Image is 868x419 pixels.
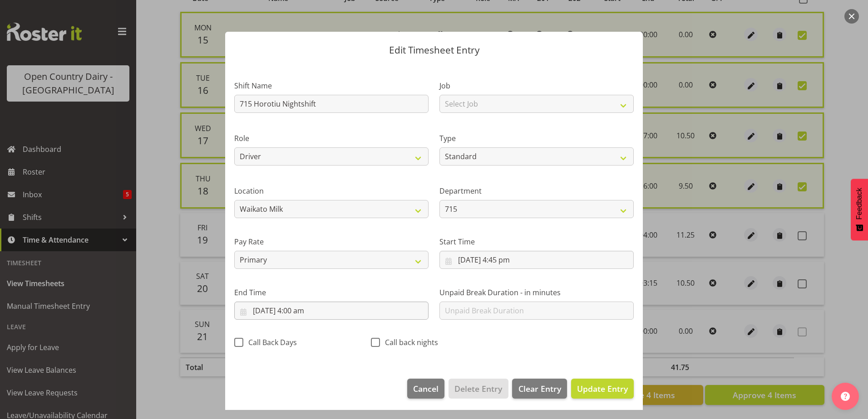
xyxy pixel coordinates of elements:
[243,338,297,347] span: Call Back Days
[851,179,868,240] button: Feedback - Show survey
[380,338,438,347] span: Call back nights
[449,379,508,399] button: Delete Entry
[518,383,561,395] span: Clear Entry
[439,80,634,91] label: Job
[234,236,429,247] label: Pay Rate
[439,302,634,320] input: Unpaid Break Duration
[234,80,429,91] label: Shift Name
[571,379,634,399] button: Update Entry
[234,133,429,144] label: Role
[234,185,429,196] label: Location
[413,383,439,395] span: Cancel
[439,251,634,269] input: Click to select...
[439,185,634,196] label: Department
[841,392,850,401] img: help-xxl-2.png
[512,379,567,399] button: Clear Entry
[439,236,634,247] label: Start Time
[577,383,628,394] span: Update Entry
[439,133,634,144] label: Type
[407,379,444,399] button: Cancel
[454,383,502,395] span: Delete Entry
[234,287,429,298] label: End Time
[234,95,429,113] input: Shift Name
[234,302,429,320] input: Click to select...
[439,287,634,298] label: Unpaid Break Duration - in minutes
[855,188,863,219] span: Feedback
[234,45,634,55] p: Edit Timesheet Entry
